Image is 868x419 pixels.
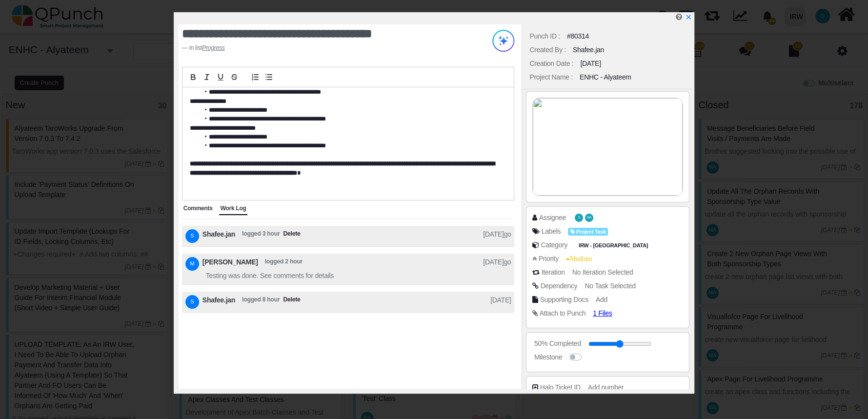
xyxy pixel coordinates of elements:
[206,271,334,281] span: Testing was done. See comments for details
[190,299,194,304] span: S
[490,295,511,309] span: [DATE]
[587,216,592,219] span: MA
[190,261,194,266] span: M
[202,257,258,271] span: [PERSON_NAME]
[202,44,225,51] u: Progress
[578,216,580,219] span: S
[580,72,631,82] div: ENHC - Alyateem
[202,295,235,309] span: Shafee.jan
[529,72,573,82] div: Project Name :
[540,382,581,393] div: Halo Ticket ID
[567,31,589,41] div: #80314
[573,45,604,55] div: Shafee.jan
[492,30,514,52] img: Try writing with AI
[539,254,559,264] div: Priority
[566,255,592,262] span: Medium
[685,14,692,20] svg: x
[183,205,213,212] span: Comments
[540,308,586,319] div: Attach to Punch
[202,44,225,51] cite: Source Title
[242,229,280,243] span: logged 3 hour
[283,295,300,309] span: Delete
[483,229,511,243] span: [DATE]go
[529,45,565,55] div: Created By :
[242,295,280,309] span: logged 8 hour
[529,31,560,41] div: Punch ID :
[585,282,635,290] span: No Task Selected
[542,226,561,237] div: Labels
[534,352,562,362] div: Milestone
[577,241,650,250] span: IRW - Birmingham
[568,226,608,237] span: <div><span class="badge badge-secondary" style="background-color: #73D8FF"> <i class="fa fa-tag p...
[675,13,682,20] i: Edit Punch
[265,257,303,271] span: logged 2 hour
[483,257,511,271] span: [DATE]go
[221,205,246,212] span: Work Log
[540,295,588,305] div: Supporting Docs
[283,229,300,243] span: Delete
[539,213,566,223] div: Assignee
[190,233,194,239] span: S
[541,240,568,250] div: Category
[534,339,581,349] div: 50% Completed
[541,281,578,291] div: Dependency
[529,59,573,69] div: Creation Date :
[542,267,565,278] div: Iteration
[585,214,593,222] span: Mahmood Ashraf
[593,309,612,317] span: 1 Files
[685,13,692,21] a: x
[588,383,624,391] span: Add number
[596,296,607,303] span: Add
[575,214,583,222] span: Shafee.jan
[572,268,633,276] span: No Iteration Selected
[202,229,235,243] span: Shafee.jan
[568,228,608,236] span: Project Task
[182,43,457,52] footer: in list
[580,59,601,69] div: [DATE]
